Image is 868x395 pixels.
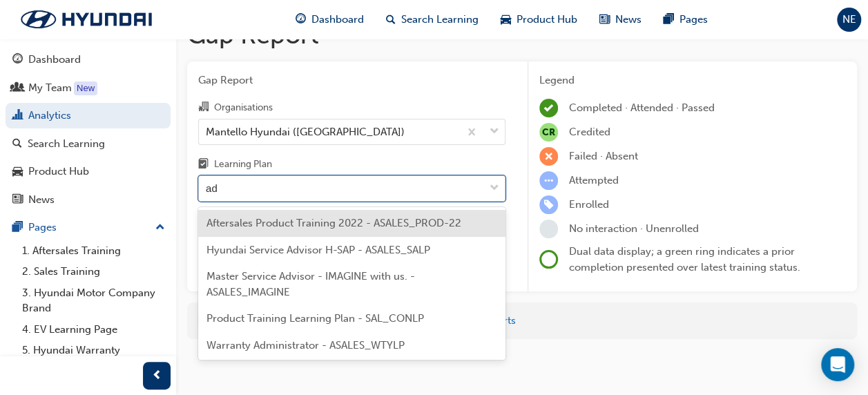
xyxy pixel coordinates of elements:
[664,11,674,28] span: pages-icon
[206,270,415,298] span: Master Service Advisor - IMAGINE with us. - ASALES_IMAGINE
[214,101,273,115] div: Organisations
[28,220,57,235] div: Pages
[155,219,165,237] span: up-icon
[821,348,854,381] div: Open Intercom Messenger
[490,180,499,197] span: down-icon
[198,73,505,88] span: Gap Report
[17,282,171,319] a: 3. Hyundai Motor Company Brand
[517,12,577,28] span: Product Hub
[12,54,23,66] span: guage-icon
[6,159,171,184] a: Product Hub
[17,319,171,340] a: 4. EV Learning Page
[12,82,23,95] span: people-icon
[6,187,171,213] a: News
[569,245,800,273] span: Dual data display; a green ring indicates a prior completion presented over latest training status.
[12,110,23,122] span: chart-icon
[6,44,171,215] button: DashboardMy TeamAnalyticsSearch LearningProduct HubNews
[501,11,511,28] span: car-icon
[6,47,171,73] a: Dashboard
[17,240,171,262] a: 1. Aftersales Training
[214,157,272,171] div: Learning Plan
[679,12,708,28] span: Pages
[12,194,23,206] span: news-icon
[17,261,171,282] a: 2. Sales Training
[837,8,861,32] button: NE
[206,339,405,351] span: Warranty Administrator - ASALES_WTYLP
[569,150,638,162] span: Failed · Absent
[206,312,424,325] span: Product Training Learning Plan - SAL_CONLP
[599,11,610,28] span: news-icon
[12,222,23,234] span: pages-icon
[569,126,610,138] span: Credited
[6,131,171,157] a: Search Learning
[539,220,558,238] span: learningRecordVerb_NONE-icon
[28,192,55,208] div: News
[6,75,171,101] a: My Team
[539,99,558,117] span: learningRecordVerb_COMPLETE-icon
[296,11,306,28] span: guage-icon
[569,102,715,114] span: Completed · Attended · Passed
[311,12,364,28] span: Dashboard
[17,340,171,361] a: 5. Hyundai Warranty
[206,124,405,139] div: Mantello Hyundai ([GEOGRAPHIC_DATA])
[28,80,72,96] div: My Team
[539,123,558,142] span: null-icon
[197,313,847,329] div: For more in-depth analysis and data download, go to
[198,159,209,171] span: learningplan-icon
[539,171,558,190] span: learningRecordVerb_ATTEMPT-icon
[6,215,171,240] button: Pages
[653,6,719,34] a: pages-iconPages
[28,136,105,152] div: Search Learning
[152,367,162,385] span: prev-icon
[588,6,653,34] a: news-iconNews
[539,73,846,88] div: Legend
[539,147,558,166] span: learningRecordVerb_FAIL-icon
[569,174,619,186] span: Attempted
[74,81,97,95] div: Tooltip anchor
[375,6,490,34] a: search-iconSearch Learning
[490,6,588,34] a: car-iconProduct Hub
[386,11,396,28] span: search-icon
[198,102,209,114] span: organisation-icon
[490,123,499,141] span: down-icon
[206,182,219,194] input: Learning Plan
[539,195,558,214] span: learningRecordVerb_ENROLL-icon
[842,12,856,28] span: NE
[12,166,23,178] span: car-icon
[401,12,479,28] span: Search Learning
[12,138,22,151] span: search-icon
[206,217,461,229] span: Aftersales Product Training 2022 - ASALES_PROD-22
[284,6,375,34] a: guage-iconDashboard
[28,52,81,68] div: Dashboard
[206,244,430,256] span: Hyundai Service Advisor H-SAP - ASALES_SALP
[569,198,609,211] span: Enrolled
[6,103,171,128] a: Analytics
[7,5,166,34] img: Trak
[28,164,89,180] div: Product Hub
[569,222,699,235] span: No interaction · Unenrolled
[615,12,642,28] span: News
